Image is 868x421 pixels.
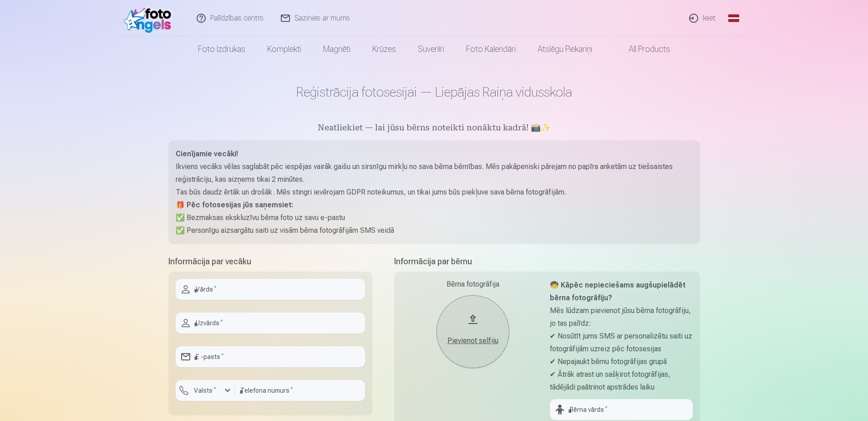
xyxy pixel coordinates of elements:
p: Mēs lūdzam pievienot jūsu bērna fotogrāfiju, jo tas palīdz: [550,304,693,330]
a: Magnēti [312,36,361,62]
button: Valsts* [176,380,235,401]
h5: Informācija par vecāku [168,255,372,268]
a: Atslēgu piekariņi [527,36,603,62]
label: Valsts [190,386,220,395]
div: Pievienot selfiju [446,335,500,346]
h5: Informācija par bērnu [394,255,700,268]
a: Krūzes [361,36,407,62]
p: ✔ Nosūtīt jums SMS ar personalizētu saiti uz fotogrāfijām uzreiz pēc fotosesijas [550,330,693,355]
p: Ikviens vecāks vēlas saglabāt pēc iespējas vairāk gaišu un sirsnīgu mirkļu no sava bērna bērnības... [176,160,693,186]
strong: 🧒 Kāpēc nepieciešams augšupielādēt bērna fotogrāfiju? [550,281,685,302]
img: /fa1 [124,4,176,33]
a: Komplekti [256,36,312,62]
h5: Neatliekiet — lai jūsu bērns noteikti nonāktu kadrā! 📸✨ [168,122,700,135]
p: ✅ Personīgu aizsargātu saiti uz visām bērna fotogrāfijām SMS veidā [176,224,693,237]
p: ✔ Ātrāk atrast un sašķirot fotogrāfijas, tādējādi paātrinot apstrādes laiku [550,368,693,394]
p: Tas būs daudz ērtāk un drošāk. Mēs stingri ievērojam GDPR noteikumus, un tikai jums būs piekļuve ... [176,186,693,199]
strong: 🎁 Pēc fotosesijas jūs saņemsiet: [176,200,293,209]
strong: Cienījamie vecāki! [176,149,238,158]
div: Bērna fotogrāfija [401,279,544,290]
a: Foto kalendāri [455,36,527,62]
a: All products [603,36,681,62]
p: ✔ Nepajaukt bērnu fotogrāfijas grupā [550,355,693,368]
a: Foto izdrukas [187,36,256,62]
p: ✅ Bezmaksas ekskluzīvu bērna foto uz savu e-pastu [176,211,693,224]
button: Pievienot selfiju [437,295,509,368]
a: Suvenīri [407,36,455,62]
h1: Reģistrācija fotosesijai — Liepājas Raiņa vidusskola [168,84,700,100]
